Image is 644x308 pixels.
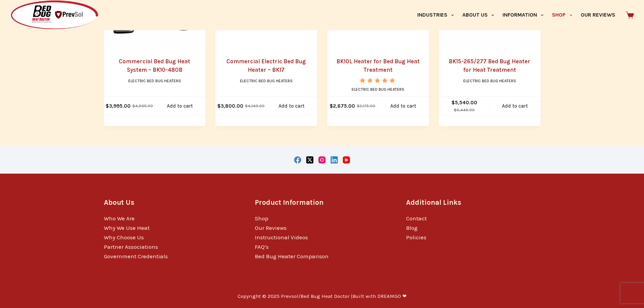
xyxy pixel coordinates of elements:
[245,104,248,108] span: $
[406,215,427,222] a: Contact
[238,293,407,300] p: Copyright © 2025 Prevsol/Bed Bug Heat Doctor |
[266,97,317,115] a: Add to cart: “Commercial Electric Bed Bug Heater - BK17”
[378,97,429,115] a: Add to cart: “BK10L Heater for Bed Bug Heat Treatment”
[343,156,350,163] a: YouTube
[330,103,333,109] span: $
[104,234,144,241] a: Why Choose Us
[463,79,516,83] a: Electric Bed Bug Heaters
[132,104,153,108] bdi: 4,995.00
[336,58,420,73] a: BK10L Heater for Bed Bug Heat Treatment
[454,108,475,112] bdi: 6,440.00
[119,58,190,73] a: Commercial Bed Bug Heat System – BK10-480B
[217,103,243,109] bdi: 3,800.00
[106,103,131,109] bdi: 3,995.00
[217,103,221,109] span: $
[104,253,168,260] a: Government Credentials
[106,103,109,109] span: $
[226,58,306,73] a: Commercial Electric Bed Bug Heater – BK17
[255,224,287,231] a: Our Reviews
[255,215,268,222] a: Shop
[449,58,530,73] a: BK15-265/277 Bed Bug Heater for Heat Treatment
[318,156,326,163] a: Instagram
[255,197,389,208] h3: Product Information
[406,197,540,208] h3: Additional Links
[128,79,181,83] a: Electric Bed Bug Heaters
[104,197,238,208] h3: About Us
[255,243,269,250] a: FAQ’s
[306,156,313,163] a: X (Twitter)
[360,78,396,83] div: Rated 5.00 out of 5
[406,224,418,231] a: Blog
[360,78,396,98] span: Rated out of 5
[294,156,301,163] a: Facebook
[155,97,205,115] a: Add to cart: “Commercial Bed Bug Heat System - BK10-480B”
[255,234,308,241] a: Instructional Videos
[451,100,455,106] span: $
[245,104,265,108] bdi: 4,149.00
[451,100,477,106] bdi: 5,540.00
[132,104,135,108] span: $
[104,215,135,222] a: Who We Are
[357,104,359,108] span: $
[454,108,457,112] span: $
[490,97,540,115] a: Add to cart: “BK15-265/277 Bed Bug Heater for Heat Treatment”
[104,243,158,250] a: Partner Associations
[330,103,355,109] bdi: 2,675.00
[331,156,338,163] a: LinkedIn
[104,224,150,231] a: Why We Use Heat
[357,104,375,108] bdi: 3,175.00
[255,253,329,260] a: Bed Bug Heater Comparison
[5,3,26,23] button: Open LiveChat chat widget
[352,87,404,92] a: Electric Bed Bug Heaters
[353,293,407,299] a: Built with DREAMGO ❤
[240,79,293,83] a: Electric Bed Bug Heaters
[406,234,426,241] a: Policies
